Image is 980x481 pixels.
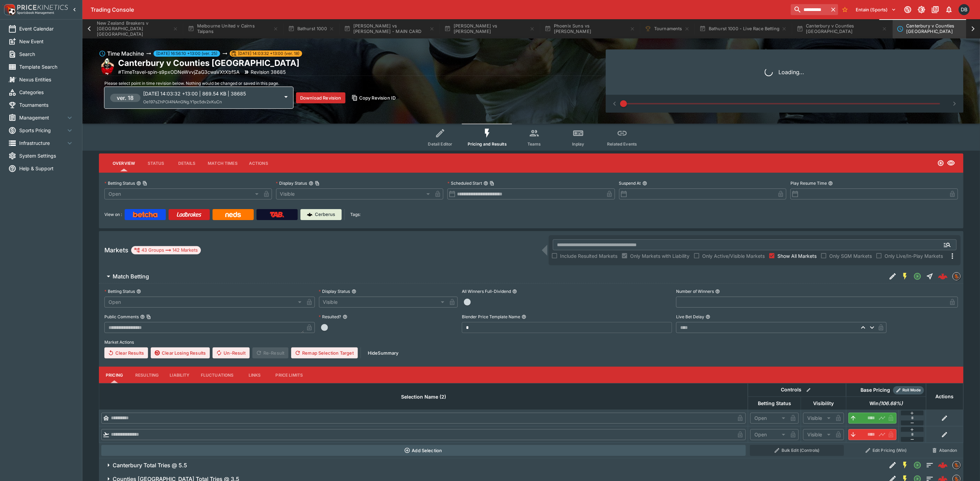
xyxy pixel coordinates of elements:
[19,165,74,172] span: Help & Support
[936,270,950,283] a: c9bbfd49-6f9d-4086-b535-566ed36857cf
[104,246,128,254] h5: Markets
[447,180,482,186] p: Scheduled Start
[19,76,74,83] span: Nexus Entities
[938,272,948,281] img: logo-cerberus--red.svg
[291,347,358,358] button: Remap Selection Target
[276,188,433,199] div: Visible
[803,413,833,424] div: Visible
[136,289,141,294] button: Betting Status
[17,5,68,10] img: PriceKinetics
[911,459,924,471] button: Open
[118,68,240,76] p: Copy To Clipboard
[104,81,279,86] span: Please select point in time revision below. Nothing would be changed or saved in this page.
[879,399,903,408] em: ( 106.68 %)
[893,386,924,394] div: Show/hide Price Roll mode configuration.
[202,155,243,171] button: Match Times
[936,458,950,472] a: a8c40c20-0f2a-4fb6-afb8-3f3b7c3c9b35
[642,181,647,186] button: Suspend At
[899,459,911,471] button: SGM Enabled
[924,270,936,283] button: Straight
[176,212,202,217] img: Ladbrokes
[235,50,302,57] span: [DATE] 14:03:32 +13:00 (ver. 18)
[512,289,517,294] button: All Winners Full-Dividend
[848,445,924,456] button: Edit Pricing (Win)
[938,460,948,470] div: a8c40c20-0f2a-4fb6-afb8-3f3b7c3c9b35
[911,270,924,283] button: Open
[251,68,286,76] p: Revision 38685
[151,347,210,358] button: Clear Losing Results
[928,445,961,456] button: Abandon
[619,180,641,186] p: Suspend At
[953,272,961,280] div: sportingsolutions
[607,141,637,147] span: Related Events
[104,337,958,347] label: Market Actions
[133,212,158,217] img: Betcha
[777,252,817,260] span: Show All Markets
[19,152,74,159] span: System Settings
[104,188,261,199] div: Open
[676,288,714,294] p: Number of Winners
[276,180,307,186] p: Display Status
[2,3,16,16] img: PriceKinetics Logo
[793,19,891,38] button: Canterbury v Counties [GEOGRAPHIC_DATA]
[887,459,899,471] button: Edit Detail
[243,155,274,171] button: Actions
[113,462,187,469] h6: Canterbury Total Tries @ 5.5
[195,367,239,383] button: Fluctuations
[213,347,249,358] button: Un-Result
[113,273,149,280] h6: Match Betting
[270,367,309,383] button: Price Limits
[140,314,145,319] button: Public CommentsCopy To Clipboard
[91,6,788,13] div: Trading Console
[695,19,791,38] button: Bathurst 1000 - Live Race Betting
[300,209,342,220] a: Cerberus
[143,181,147,186] button: Copy To Clipboard
[107,155,140,171] button: Overview
[791,4,829,15] input: search
[348,92,400,103] button: Copy Revision ID
[19,50,74,58] span: Search
[143,99,222,104] span: Oe197sZhPOi4NAnGNg.Y1pc5dv2xKuCn
[522,314,526,319] button: Blender Price Template Name
[902,3,914,16] button: Connected to PK
[527,141,541,147] span: Teams
[715,289,720,294] button: Number of Winners
[134,246,198,254] div: 43 Groups 142 Markets
[840,4,851,15] button: No Bookmarks
[184,19,283,38] button: Melbourne United v Cairns Taipans
[130,367,164,383] button: Resulting
[252,347,288,358] span: Re-Result
[140,155,171,171] button: Status
[926,383,963,410] th: Actions
[104,347,148,358] button: Clear Results
[560,252,617,260] span: Include Resulted Markets
[750,429,788,440] div: Open
[104,314,139,320] p: Public Comments
[483,181,488,186] button: Scheduled StartCopy To Clipboard
[641,19,694,38] button: Tournaments
[319,297,447,308] div: Visible
[852,4,900,15] button: Select Tenant
[915,3,928,16] button: Toggle light/dark mode
[153,50,220,57] span: [DATE] 16:56:10 +13:00 (ver. 25)
[858,386,893,394] div: Base Pricing
[99,367,130,383] button: Pricing
[702,252,765,260] span: Only Active/Visible Markets
[953,461,961,469] div: sportingsolutions
[929,3,942,16] button: Documentation
[862,399,910,408] span: Win(106.68%)
[239,367,270,383] button: Links
[315,211,335,218] p: Cerberus
[828,181,833,186] button: Play Resume Time
[107,49,144,58] h6: Time Machine
[117,94,134,102] h6: ver. 18
[19,114,66,121] span: Management
[676,314,704,320] p: Live Bet Delay
[900,387,924,393] span: Roll Mode
[315,181,320,186] button: Copy To Clipboard
[99,458,887,472] button: Canterbury Total Tries @ 5.5
[462,288,511,294] p: All Winners Full-Dividend
[938,460,948,470] img: logo-cerberus--red.svg
[885,252,943,260] span: Only Live/In-Play Markets
[611,55,958,89] div: Loading...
